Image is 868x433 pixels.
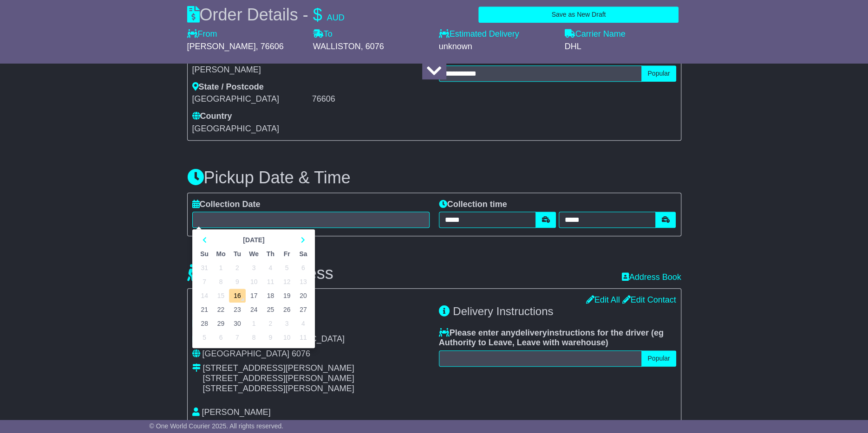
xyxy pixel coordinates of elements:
[279,247,295,261] th: Fr
[196,247,212,261] th: Su
[246,261,262,275] td: 3
[586,295,620,304] a: Edit All
[246,330,262,344] td: 8
[279,317,295,330] td: 3
[279,330,295,344] td: 10
[295,289,311,303] td: 20
[313,29,333,39] label: To
[262,317,279,330] td: 2
[327,13,345,22] span: AUD
[478,6,679,23] button: Save as New Draft
[439,328,676,348] label: Please enter any instructions for the driver ( )
[279,275,295,289] td: 12
[295,303,311,317] td: 27
[213,247,229,261] th: Mo
[213,261,229,275] td: 1
[196,275,212,289] td: 7
[192,65,430,75] div: [PERSON_NAME]
[187,29,217,39] label: From
[313,42,361,51] span: WALLISTON
[453,305,553,317] span: Delivery Instructions
[439,200,507,210] label: Collection time
[246,247,262,261] th: We
[229,317,245,330] td: 30
[202,349,289,358] span: [GEOGRAPHIC_DATA]
[192,94,310,104] div: [GEOGRAPHIC_DATA]
[213,275,229,289] td: 8
[203,363,354,374] div: [STREET_ADDRESS][PERSON_NAME]
[246,317,262,330] td: 1
[229,275,245,289] td: 9
[279,303,295,317] td: 26
[279,261,295,275] td: 5
[203,384,354,394] div: [STREET_ADDRESS][PERSON_NAME]
[229,247,245,261] th: Tu
[439,42,555,52] div: unknown
[295,261,311,275] td: 6
[256,42,284,51] span: , 76606
[279,289,295,303] td: 19
[213,317,229,330] td: 29
[203,374,354,384] div: [STREET_ADDRESS][PERSON_NAME]
[262,289,279,303] td: 18
[187,5,345,25] div: Order Details -
[213,303,229,317] td: 22
[622,295,676,304] a: Edit Contact
[295,317,311,330] td: 4
[229,330,245,344] td: 7
[196,289,212,303] td: 14
[196,261,212,275] td: 31
[262,261,279,275] td: 4
[213,233,295,247] th: Select Month
[192,200,261,210] label: Collection Date
[192,82,264,92] label: State / Postcode
[196,330,212,344] td: 5
[246,275,262,289] td: 10
[246,289,262,303] td: 17
[295,275,311,289] td: 13
[295,330,311,344] td: 11
[313,5,322,24] span: $
[262,275,279,289] td: 11
[439,29,555,39] label: Estimated Delivery
[213,289,229,303] td: 15
[213,330,229,344] td: 6
[150,422,284,430] span: © One World Courier 2025. All rights reserved.
[295,247,311,261] th: Sa
[229,303,245,317] td: 23
[246,303,262,317] td: 24
[312,94,430,104] div: 76606
[192,111,232,122] label: Country
[621,272,681,282] a: Address Book
[292,349,310,358] span: 6076
[205,334,345,343] span: WALLISTON, [GEOGRAPHIC_DATA]
[262,247,279,261] th: Th
[361,42,384,51] span: , 6076
[262,303,279,317] td: 25
[187,264,333,283] h3: Delivery Address
[196,303,212,317] td: 21
[516,328,547,337] span: delivery
[262,330,279,344] td: 9
[192,124,279,133] span: [GEOGRAPHIC_DATA]
[229,261,245,275] td: 2
[187,42,256,51] span: [PERSON_NAME]
[439,328,664,348] span: eg Authority to Leave, Leave with warehouse
[565,29,626,39] label: Carrier Name
[641,350,676,367] button: Popular
[187,168,681,187] h3: Pickup Date & Time
[229,289,245,303] td: 16
[565,42,681,52] div: DHL
[202,407,271,417] span: [PERSON_NAME]
[196,317,212,330] td: 28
